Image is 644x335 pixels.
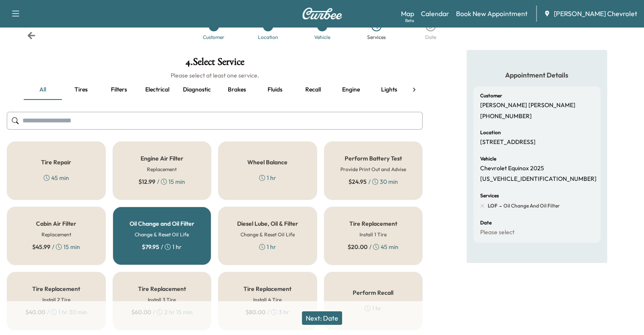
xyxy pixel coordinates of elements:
[24,80,406,100] div: basic tabs example
[302,311,342,325] button: Next: Date
[259,243,276,251] div: 1 hr
[480,102,575,109] p: [PERSON_NAME] [PERSON_NAME]
[135,231,189,238] h6: Change & Reset Oil Life
[480,193,499,198] h6: Services
[294,80,332,100] button: Recall
[7,71,423,80] h6: Please select at least one service.
[130,221,194,227] h5: Oil Change and Oil Filter
[44,174,69,182] div: 45 min
[32,286,80,292] h5: Tire Replacement
[203,35,224,40] div: Customer
[480,138,536,146] p: [STREET_ADDRESS]
[480,93,502,98] h6: Customer
[473,70,600,80] h5: Appointment Details
[138,177,185,186] div: / 15 min
[258,35,278,40] div: Location
[142,243,182,251] div: / 1 hr
[480,175,597,183] p: [US_VEHICLE_IDENTIFICATION_NUMBER]
[554,8,637,19] span: [PERSON_NAME] Chevrolet
[41,159,71,165] h5: Tire Repair
[138,286,186,292] h5: Tire Replacement
[218,80,256,100] button: Brakes
[405,17,414,24] div: Beta
[41,231,71,238] h6: Replacement
[42,296,70,304] h6: Install 2 Tire
[502,202,560,209] span: Oil Change and Oil Filter
[370,80,408,100] button: Lights
[7,57,423,71] h1: 4 . Select Service
[138,80,176,100] button: Electrical
[425,35,436,40] div: Date
[340,166,406,173] h6: Provide Print Out and Advise
[253,296,282,304] h6: Install 4 Tire
[176,80,218,100] button: Diagnostic
[256,80,294,100] button: Fluids
[401,8,414,19] a: MapBeta
[348,243,398,251] div: / 45 min
[314,35,330,40] div: Vehicle
[27,31,36,40] div: Back
[421,8,449,19] a: Calendar
[32,243,50,251] span: $ 45.99
[367,35,386,40] div: Services
[247,159,287,165] h5: Wheel Balance
[480,113,532,120] p: [PHONE_NUMBER]
[345,155,402,161] h5: Perform Battery Test
[302,8,343,19] img: Curbee Logo
[240,231,295,238] h6: Change & Reset Oil Life
[348,243,368,251] span: $ 20.00
[332,80,370,100] button: Engine
[24,80,62,100] button: all
[147,166,177,173] h6: Replacement
[456,8,528,19] a: Book New Appointment
[62,80,100,100] button: Tires
[100,80,138,100] button: Filters
[480,229,514,236] p: Please select
[359,231,387,238] h6: Install 1 Tire
[141,155,183,161] h5: Engine Air Filter
[480,156,496,161] h6: Vehicle
[148,296,176,304] h6: Install 3 Tire
[353,290,393,296] h5: Perform Recall
[348,177,398,186] div: / 30 min
[480,165,544,172] p: Chevrolet Equinox 2025
[480,130,501,135] h6: Location
[488,202,498,209] span: LOF
[32,243,80,251] div: / 15 min
[349,221,397,227] h5: Tire Replacement
[36,221,76,227] h5: Cabin Air Filter
[138,177,155,186] span: $ 12.99
[243,286,291,292] h5: Tire Replacement
[480,220,492,225] h6: Date
[259,174,276,182] div: 1 hr
[348,177,367,186] span: $ 24.95
[498,202,502,210] span: -
[237,221,298,227] h5: Diesel Lube, Oil & Filter
[142,243,159,251] span: $ 79.95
